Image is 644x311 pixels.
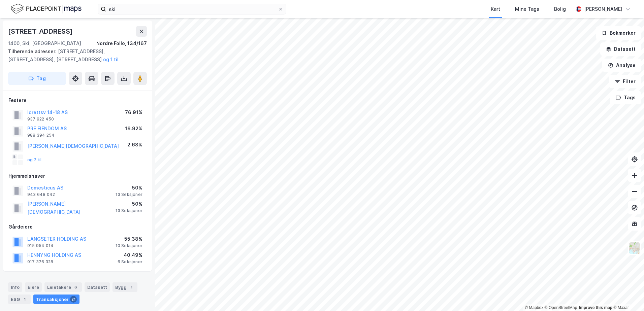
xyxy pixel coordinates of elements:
[125,108,142,116] div: 76.91%
[610,279,644,311] div: Kontrollprogram for chat
[116,192,142,197] div: 13 Seksjoner
[33,295,79,304] div: Transaksjoner
[116,235,142,243] div: 55.38%
[554,5,566,13] div: Bolig
[116,200,142,208] div: 50%
[27,116,54,122] div: 937 922 450
[27,259,53,265] div: 917 376 328
[70,296,77,303] div: 21
[8,48,58,54] span: Tilhørende adresser:
[128,284,135,290] div: 1
[118,259,142,265] div: 6 Seksjoner
[25,282,42,292] div: Eiere
[584,5,622,13] div: [PERSON_NAME]
[27,133,55,138] div: 988 394 254
[116,243,142,248] div: 10 Seksjoner
[96,39,147,47] div: Nordre Follo, 134/167
[491,5,500,13] div: Kart
[8,172,147,180] div: Hjemmelshaver
[8,295,31,304] div: ESG
[8,39,81,47] div: 1400, Ski, [GEOGRAPHIC_DATA]
[106,4,278,14] input: Søk på adresse, matrikkel, gårdeiere, leietakere eller personer
[8,223,147,231] div: Gårdeiere
[44,282,82,292] div: Leietakere
[8,96,147,104] div: Festere
[72,284,79,290] div: 6
[596,26,641,40] button: Bokmerker
[525,305,543,310] a: Mapbox
[609,75,641,88] button: Filter
[85,282,110,292] div: Datasett
[27,192,55,197] div: 943 648 042
[8,72,66,85] button: Tag
[116,184,142,192] div: 50%
[8,26,74,37] div: [STREET_ADDRESS]
[545,305,577,310] a: OpenStreetMap
[27,243,54,248] div: 915 954 014
[11,3,82,15] img: logo.f888ab2527a4732fd821a326f86c7f29.svg
[8,282,22,292] div: Info
[579,305,612,310] a: Improve this map
[116,208,142,213] div: 13 Seksjoner
[610,279,644,311] iframe: Chat Widget
[21,296,28,303] div: 1
[600,42,641,56] button: Datasett
[127,141,142,149] div: 2.68%
[628,242,641,254] img: Z
[8,47,141,64] div: [STREET_ADDRESS], [STREET_ADDRESS], [STREET_ADDRESS]
[112,282,137,292] div: Bygg
[515,5,539,13] div: Mine Tags
[602,59,641,72] button: Analyse
[610,91,641,104] button: Tags
[125,125,142,133] div: 16.92%
[118,251,142,259] div: 40.49%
